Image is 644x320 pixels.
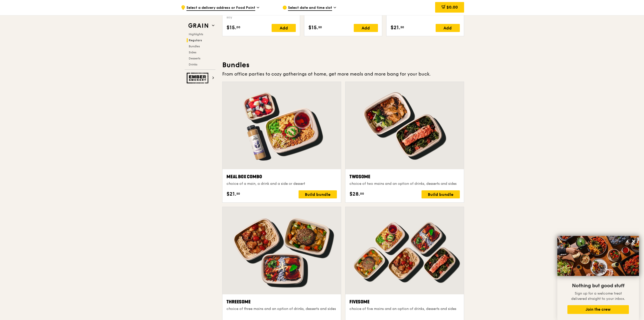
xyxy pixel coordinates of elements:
[349,173,460,180] div: Twosome
[288,5,332,11] span: Select date and time slot
[227,24,236,31] span: $15.
[189,51,196,54] span: Sides
[227,173,337,180] div: Meal Box Combo
[187,73,210,83] img: Ember Smokery web logo
[227,298,337,305] div: Threesome
[187,21,210,30] img: Grain web logo
[349,298,460,305] div: Fivesome
[299,190,337,198] div: Build bundle
[189,45,200,48] span: Bundles
[436,24,460,32] div: Add
[189,32,203,36] span: Highlights
[186,5,255,11] span: Select a delivery address or Food Point
[360,192,364,196] span: 00
[557,236,639,276] img: DSC07876-Edit02-Large.jpeg
[189,57,200,60] span: Desserts
[227,190,236,198] span: $21.
[189,39,202,42] span: Regulars
[272,24,296,32] div: Add
[571,291,625,301] span: Sign up for a welcome treat delivered straight to your inbox.
[308,24,318,31] span: $15.
[222,60,464,69] h3: Bundles
[630,237,638,245] button: Close
[349,306,460,311] div: choice of five mains and an option of drinks, desserts and sides
[572,283,624,289] span: Nothing but good stuff
[236,25,240,29] span: 00
[318,25,322,29] span: 50
[349,181,460,186] div: choice of two mains and an option of drinks, desserts and sides
[400,25,404,29] span: 50
[422,190,460,198] div: Build bundle
[391,24,400,31] span: $21.
[236,192,240,196] span: 50
[446,5,458,10] span: $0.00
[567,305,629,314] button: Join the crew
[222,70,464,78] div: From office parties to cozy gatherings at home, get more meals and more bang for your buck.
[354,24,378,32] div: Add
[349,190,360,198] span: $28.
[227,181,337,186] div: choice of a main, a drink and a side or dessert
[189,63,197,66] span: Drinks
[227,306,337,311] div: choice of three mains and an option of drinks, desserts and sides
